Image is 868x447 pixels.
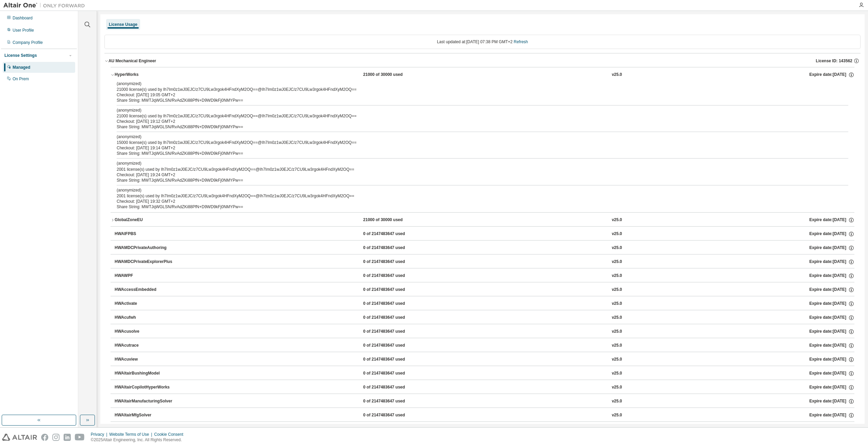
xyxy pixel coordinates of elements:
div: v25.0 [612,72,622,78]
div: 21000 license(s) used by Ih7Im0z1wJ0EJC/z7CU9Lw3rgok4HFndXyM2OQ==@Ih7Im0z1wJ0EJC/z7CU9Lw3rgok4HFn... [117,107,832,119]
img: Altair One [3,2,88,9]
div: HWAcutrace [115,343,176,349]
div: v25.0 [612,217,622,223]
div: HWAMDCPrivateAuthoring [115,245,176,251]
div: Share String: MWTJqWGLSN/RvAdZKi88PfN+D9WD9kFj0NMYPw== [117,151,832,156]
div: HWAMDCPrivateExplorerPlus [115,259,176,265]
div: 0 of 2147483647 used [363,343,424,349]
div: On Prem [13,76,29,82]
div: v25.0 [612,273,622,279]
div: Expire date: [DATE] [809,343,854,349]
div: AU Mechanical Engineer [108,58,156,64]
div: Cookie Consent [154,432,187,437]
div: 0 of 2147483647 used [363,245,424,251]
p: (anonymized) [117,161,832,166]
button: HWAltairOneDesktop0 of 2147483647 usedv25.0Expire date:[DATE] [115,422,854,437]
div: 2001 license(s) used by Ih7Im0z1wJ0EJC/z7CU9Lw3rgok4HFndXyM2OQ==@Ih7Im0z1wJ0EJC/z7CU9Lw3rgok4HFnd... [117,187,832,199]
div: Checkout: [DATE] 19:12 GMT+2 [117,119,832,124]
div: Expire date: [DATE] [809,245,854,251]
div: Expire date: [DATE] [809,72,854,78]
div: Website Terms of Use [109,432,154,437]
div: HWAltairBushingModel [115,370,176,377]
button: HWAWPF0 of 2147483647 usedv25.0Expire date:[DATE] [115,268,854,283]
div: HWAltairManufacturingSolver [115,398,176,404]
div: Expire date: [DATE] [809,370,854,377]
div: Expire date: [DATE] [809,329,854,335]
div: Managed [13,65,30,70]
div: License Usage [109,22,137,27]
div: v25.0 [612,245,622,251]
div: Checkout: [DATE] 19:05 GMT+2 [117,92,832,98]
img: instagram.svg [52,434,60,441]
div: v25.0 [612,343,622,349]
div: v25.0 [612,301,622,307]
div: HyperWorks [115,72,176,78]
div: 0 of 2147483647 used [363,412,424,418]
a: Refresh [514,39,528,44]
button: HWAcutrace0 of 2147483647 usedv25.0Expire date:[DATE] [115,338,854,353]
button: HWAltairBushingModel0 of 2147483647 usedv25.0Expire date:[DATE] [115,366,854,381]
button: AU Mechanical EngineerLicense ID: 143562 [104,53,861,68]
div: Last updated at: [DATE] 07:38 PM GMT+2 [104,35,861,49]
button: HWAIFPBS0 of 2147483647 usedv25.0Expire date:[DATE] [115,227,854,242]
p: (anonymized) [117,187,832,193]
div: HWAIFPBS [115,231,176,237]
div: GlobalZoneEU [115,217,176,223]
div: Checkout: [DATE] 19:14 GMT+2 [117,145,832,151]
div: Share String: MWTJqWGLSN/RvAdZKi88PfN+D9WD9kFj0NMYPw== [117,98,832,103]
p: (anonymized) [117,134,832,140]
div: Share String: MWTJqWGLSN/RvAdZKi88PfN+D9WD9kFj0NMYPw== [117,204,832,210]
button: HWAltairCopilotHyperWorks0 of 2147483647 usedv25.0Expire date:[DATE] [115,380,854,395]
div: v25.0 [612,231,622,237]
div: 0 of 2147483647 used [363,357,424,363]
div: Expire date: [DATE] [809,287,854,293]
div: 0 of 2147483647 used [363,287,424,293]
div: Expire date: [DATE] [809,412,854,418]
div: HWAcusolve [115,329,176,335]
button: HyperWorks21000 of 30000 usedv25.0Expire date:[DATE] [111,67,854,82]
p: (anonymized) [117,107,832,113]
button: HWAcufwh0 of 2147483647 usedv25.0Expire date:[DATE] [115,310,854,325]
div: Expire date: [DATE] [809,301,854,307]
div: User Profile [13,28,34,33]
img: linkedin.svg [64,434,71,441]
img: altair_logo.svg [2,434,37,441]
div: v25.0 [612,287,622,293]
div: HWAWPF [115,273,176,279]
div: 21000 license(s) used by Ih7Im0z1wJ0EJC/z7CU9Lw3rgok4HFndXyM2OQ==@Ih7Im0z1wJ0EJC/z7CU9Lw3rgok4HFn... [117,81,832,92]
div: 0 of 2147483647 used [363,259,424,265]
div: HWAltairCopilotHyperWorks [115,384,176,391]
button: HWActivate0 of 2147483647 usedv25.0Expire date:[DATE] [115,296,854,311]
div: 15000 license(s) used by Ih7Im0z1wJ0EJC/z7CU9Lw3rgok4HFndXyM2OQ==@Ih7Im0z1wJ0EJC/z7CU9Lw3rgok4HFn... [117,134,832,145]
button: HWAltairMfgSolver0 of 2147483647 usedv25.0Expire date:[DATE] [115,408,854,423]
div: Expire date: [DATE] [809,357,854,363]
div: Share String: MWTJqWGLSN/RvAdZKi88PfN+D9WD9kFj0NMYPw== [117,178,832,183]
div: 0 of 2147483647 used [363,273,424,279]
div: 0 of 2147483647 used [363,231,424,237]
span: License ID: 143562 [816,58,852,64]
div: Checkout: [DATE] 19:32 GMT+2 [117,199,832,204]
div: v25.0 [612,315,622,321]
button: HWAcuview0 of 2147483647 usedv25.0Expire date:[DATE] [115,352,854,367]
div: 0 of 2147483647 used [363,301,424,307]
p: © 2025 Altair Engineering, Inc. All Rights Reserved. [91,437,187,443]
div: Expire date: [DATE] [809,273,854,279]
div: Expire date: [DATE] [809,315,854,321]
div: 0 of 2147483647 used [363,398,424,404]
button: HWAMDCPrivateAuthoring0 of 2147483647 usedv25.0Expire date:[DATE] [115,241,854,255]
div: HWActivate [115,301,176,307]
div: 0 of 2147483647 used [363,384,424,391]
div: Expire date: [DATE] [809,384,854,391]
div: v25.0 [612,357,622,363]
div: v25.0 [612,412,622,418]
div: License Settings [4,53,37,58]
div: 21000 of 30000 used [363,217,424,223]
button: HWAccessEmbedded0 of 2147483647 usedv25.0Expire date:[DATE] [115,282,854,297]
div: 0 of 2147483647 used [363,329,424,335]
button: HWAMDCPrivateExplorerPlus0 of 2147483647 usedv25.0Expire date:[DATE] [115,254,854,269]
p: (anonymized) [117,81,832,87]
div: v25.0 [612,384,622,391]
div: 0 of 2147483647 used [363,370,424,377]
div: Checkout: [DATE] 19:24 GMT+2 [117,172,832,178]
div: HWAcufwh [115,315,176,321]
